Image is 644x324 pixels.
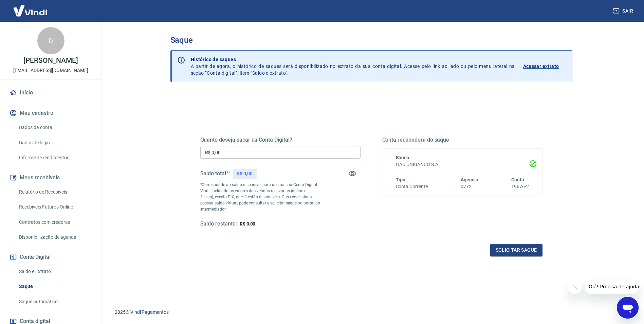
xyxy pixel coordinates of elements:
span: Agência [461,177,478,182]
span: Banco [396,155,409,160]
a: Dados da conta [16,121,93,134]
p: *Corresponde ao saldo disponível para uso na sua Conta Digital Vindi. Incluindo os valores das ve... [200,182,320,212]
a: Informe de rendimentos [16,151,93,165]
button: Meus recebíveis [8,170,93,185]
p: 2025 © [115,309,628,316]
span: Olá! Precisa de ajuda? [4,5,57,10]
h3: Saque [170,35,572,45]
h6: 0772 [461,183,478,190]
span: Tipo [396,177,406,182]
a: Contratos com credores [16,215,93,229]
p: [EMAIL_ADDRESS][DOMAIN_NAME] [13,67,88,74]
a: Vindi Pagamentos [130,309,169,315]
a: Saldo e Extrato [16,265,93,278]
p: Acessar extrato [523,63,559,70]
a: Recebíveis Futuros Online [16,200,93,214]
a: Início [8,85,93,100]
a: Saque [16,280,93,293]
button: Conta Digital [8,250,93,265]
h6: 19676-2 [511,183,529,190]
button: Sair [611,5,636,17]
h6: Conta Corrente [396,183,428,190]
p: A partir de agora, o histórico de saques será disponibilizado no extrato da sua conta digital. Ac... [191,56,515,76]
a: Disponibilização de agenda [16,230,93,244]
iframe: Fechar mensagem [568,281,582,294]
span: R$ 0,00 [240,221,256,227]
a: Dados de login [16,136,93,150]
h6: ITAÚ UNIBANCO S.A. [396,161,529,168]
a: Relatório de Recebíveis [16,185,93,199]
h5: Conta recebedora do saque [382,137,542,143]
a: Saque automático [16,295,93,309]
h5: Saldo restante: [200,220,237,228]
p: Histórico de saques [191,56,515,63]
button: Solicitar saque [490,244,542,256]
p: [PERSON_NAME] [23,57,78,64]
iframe: Mensagem da empresa [585,279,639,294]
img: Vindi [8,0,52,21]
iframe: Botão para abrir a janela de mensagens [617,297,639,319]
p: R$ 0,00 [237,170,253,177]
button: Meu cadastro [8,106,93,121]
a: Acessar extrato [523,56,567,76]
h5: Quanto deseja sacar da Conta Digital? [200,137,361,143]
h5: Saldo total*: [200,170,230,177]
span: Conta [511,177,524,182]
div: D [37,27,65,54]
